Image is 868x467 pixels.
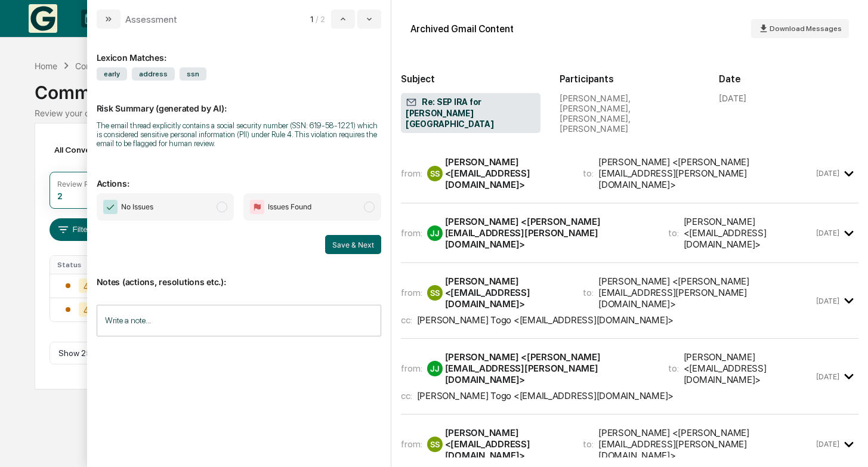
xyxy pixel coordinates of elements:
div: [PERSON_NAME] Togo <[EMAIL_ADDRESS][DOMAIN_NAME]> [417,314,674,326]
span: / 2 [316,14,329,24]
button: Filters [50,218,101,241]
div: [PERSON_NAME] <[PERSON_NAME][EMAIL_ADDRESS][PERSON_NAME][DOMAIN_NAME]> [598,276,813,310]
span: cc: [401,390,412,401]
span: cc: [401,314,412,326]
p: Notes (actions, resolutions etc.): [97,262,381,287]
span: address [132,67,175,81]
button: Save & Next [325,235,381,254]
p: Actions: [97,164,381,188]
img: logo [29,4,57,33]
img: Checkmark [103,200,118,214]
h2: Subject [401,73,540,85]
div: 2 [57,191,63,201]
time: Sunday, September 7, 2025 at 2:00:27 PM [816,169,839,178]
div: [PERSON_NAME] <[EMAIL_ADDRESS][DOMAIN_NAME]> [445,427,569,461]
div: The email thread explicitly contains a social security number (SSN: 619-58-1221) which is conside... [97,121,381,148]
h2: Participants [560,73,699,85]
div: JJ [427,361,443,376]
img: Flag [250,200,264,214]
div: All Conversations [50,140,140,159]
div: [PERSON_NAME] <[PERSON_NAME][EMAIL_ADDRESS][PERSON_NAME][DOMAIN_NAME]> [445,351,654,385]
span: from: [401,438,422,450]
span: from: [401,168,422,179]
div: [PERSON_NAME] <[PERSON_NAME][EMAIL_ADDRESS][PERSON_NAME][DOMAIN_NAME]> [445,216,654,250]
span: ssn [180,67,206,81]
div: Archived Gmail Content [410,23,514,35]
div: SS [427,166,443,181]
p: Risk Summary (generated by AI): [97,89,381,113]
div: [PERSON_NAME], [PERSON_NAME], [PERSON_NAME], [PERSON_NAME] [560,93,699,134]
div: Review your communication records across channels [35,108,833,118]
div: Communications Archive [35,72,833,103]
div: [PERSON_NAME] <[EMAIL_ADDRESS][DOMAIN_NAME]> [445,156,569,190]
div: SS [427,285,443,301]
span: Re: SEP IRA for [PERSON_NAME] [GEOGRAPHIC_DATA] [406,97,536,130]
span: to: [583,287,594,298]
div: Lexicon Matches: [97,38,381,63]
span: Download Messages [770,24,842,33]
div: [PERSON_NAME] <[EMAIL_ADDRESS][DOMAIN_NAME]> [684,351,814,385]
div: [DATE] [719,93,746,103]
div: [PERSON_NAME] <[EMAIL_ADDRESS][DOMAIN_NAME]> [684,216,814,250]
span: from: [401,363,422,374]
iframe: Open customer support [830,428,862,460]
span: 1 [310,14,313,24]
span: to: [668,363,679,374]
div: [PERSON_NAME] <[PERSON_NAME][EMAIL_ADDRESS][PERSON_NAME][DOMAIN_NAME]> [598,427,813,461]
time: Tuesday, September 9, 2025 at 5:48:00 PM [816,440,839,449]
span: to: [583,438,594,450]
div: [PERSON_NAME] <[EMAIL_ADDRESS][DOMAIN_NAME]> [445,276,569,310]
time: Monday, September 8, 2025 at 3:05:51 PM [816,228,839,237]
span: from: [401,227,422,239]
span: Issues Found [268,201,311,213]
div: [PERSON_NAME] Togo <[EMAIL_ADDRESS][DOMAIN_NAME]> [417,390,674,401]
span: to: [583,168,594,179]
h2: Date [719,73,858,85]
span: early [97,67,127,81]
div: Review Required [57,180,115,188]
div: [PERSON_NAME] <[PERSON_NAME][EMAIL_ADDRESS][PERSON_NAME][DOMAIN_NAME]> [598,156,813,190]
div: Assessment [125,14,177,25]
span: No Issues [121,201,153,213]
span: from: [401,287,422,298]
div: Home [35,61,57,71]
div: SS [427,437,443,452]
div: Communications Archive [75,61,172,71]
div: JJ [427,225,443,241]
time: Monday, September 8, 2025 at 7:35:26 PM [816,372,839,381]
time: Monday, September 8, 2025 at 7:14:24 PM [816,296,839,305]
span: to: [668,227,679,239]
button: Download Messages [751,19,849,38]
th: Status [50,256,111,274]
